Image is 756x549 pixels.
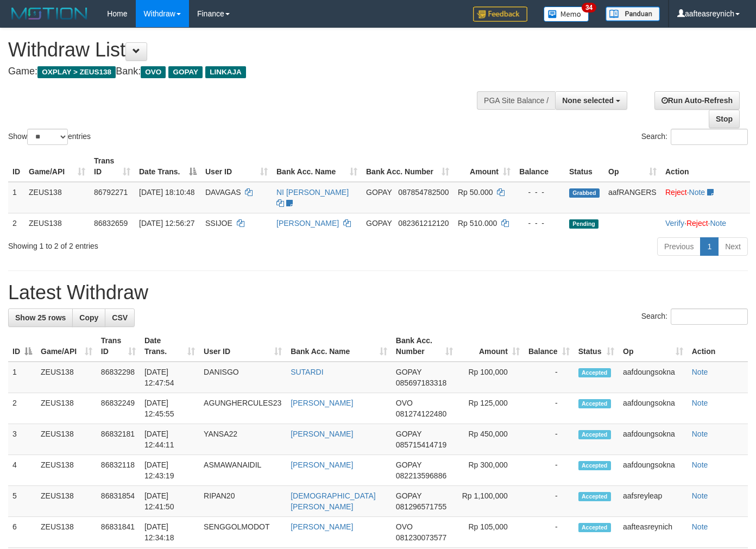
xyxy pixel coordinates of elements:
[24,151,90,182] th: Game/API: activate to sort column ascending
[291,460,353,469] a: [PERSON_NAME]
[686,219,708,228] a: Reject
[8,331,36,362] th: ID: activate to sort column descending
[519,187,560,198] div: - - -
[97,486,140,517] td: 86831854
[519,218,560,229] div: - - -
[205,66,246,78] span: LINKAJA
[619,331,688,362] th: Op: activate to sort column ascending
[8,424,36,455] td: 3
[671,308,748,325] input: Search:
[140,517,199,548] td: [DATE] 12:34:18
[657,237,701,256] a: Previous
[8,393,36,424] td: 2
[665,219,684,228] a: Verify
[457,455,524,486] td: Rp 300,000
[582,3,596,12] span: 34
[94,219,128,228] span: 86832659
[199,362,286,393] td: DANISGO
[578,492,611,501] span: Accepted
[453,151,515,182] th: Amount: activate to sort column ascending
[291,430,353,438] a: [PERSON_NAME]
[524,424,574,455] td: -
[97,517,140,548] td: 86831841
[544,7,589,22] img: Button%20Memo.svg
[199,486,286,517] td: RIPAN20
[641,308,748,325] label: Search:
[8,66,493,77] h4: Game: Bank:
[574,331,619,362] th: Status: activate to sort column ascending
[366,188,392,197] span: GOPAY
[72,308,105,327] a: Copy
[8,213,24,233] td: 2
[692,430,708,438] a: Note
[654,91,740,110] a: Run Auto-Refresh
[619,362,688,393] td: aafdoungsokna
[24,182,90,213] td: ZEUS138
[272,151,362,182] th: Bank Acc. Name: activate to sort column ascending
[665,188,687,197] a: Reject
[661,182,750,213] td: ·
[578,523,611,532] span: Accepted
[199,517,286,548] td: SENGGOLMODOT
[97,331,140,362] th: Trans ID: activate to sort column ascending
[140,362,199,393] td: [DATE] 12:47:54
[524,486,574,517] td: -
[8,517,36,548] td: 6
[276,188,349,197] a: NI [PERSON_NAME]
[366,219,392,228] span: GOPAY
[201,151,272,182] th: User ID: activate to sort column ascending
[457,362,524,393] td: Rp 100,000
[692,522,708,531] a: Note
[688,331,748,362] th: Action
[555,91,627,110] button: None selected
[15,313,66,322] span: Show 25 rows
[689,188,705,197] a: Note
[286,331,392,362] th: Bank Acc. Name: activate to sort column ascending
[569,219,598,229] span: Pending
[524,331,574,362] th: Balance: activate to sort column ascending
[199,424,286,455] td: YANSA22
[524,455,574,486] td: -
[396,522,413,531] span: OVO
[396,430,421,438] span: GOPAY
[619,486,688,517] td: aafsreyleap
[524,517,574,548] td: -
[140,331,199,362] th: Date Trans.: activate to sort column ascending
[27,129,68,145] select: Showentries
[362,151,453,182] th: Bank Acc. Number: activate to sort column ascending
[8,129,91,145] label: Show entries
[457,393,524,424] td: Rp 125,000
[515,151,565,182] th: Balance
[139,219,194,228] span: [DATE] 12:56:27
[8,282,748,304] h1: Latest Withdraw
[562,96,614,105] span: None selected
[619,393,688,424] td: aafdoungsokna
[97,455,140,486] td: 86832118
[8,182,24,213] td: 1
[140,424,199,455] td: [DATE] 12:44:11
[398,188,449,197] span: Copy 087854782500 to clipboard
[140,486,199,517] td: [DATE] 12:41:50
[641,129,748,145] label: Search:
[36,486,97,517] td: ZEUS138
[565,151,604,182] th: Status
[458,188,493,197] span: Rp 50.000
[718,237,748,256] a: Next
[396,491,421,500] span: GOPAY
[36,424,97,455] td: ZEUS138
[199,455,286,486] td: ASMAWANAIDIL
[709,110,740,128] a: Stop
[457,424,524,455] td: Rp 450,000
[473,7,527,22] img: Feedback.jpg
[457,517,524,548] td: Rp 105,000
[661,213,750,233] td: · ·
[710,219,726,228] a: Note
[79,313,98,322] span: Copy
[24,213,90,233] td: ZEUS138
[94,188,128,197] span: 86792271
[396,440,446,449] span: Copy 085715414719 to clipboard
[291,522,353,531] a: [PERSON_NAME]
[199,393,286,424] td: AGUNGHERCULES23
[8,5,91,22] img: MOTION_logo.png
[396,502,446,511] span: Copy 081296571755 to clipboard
